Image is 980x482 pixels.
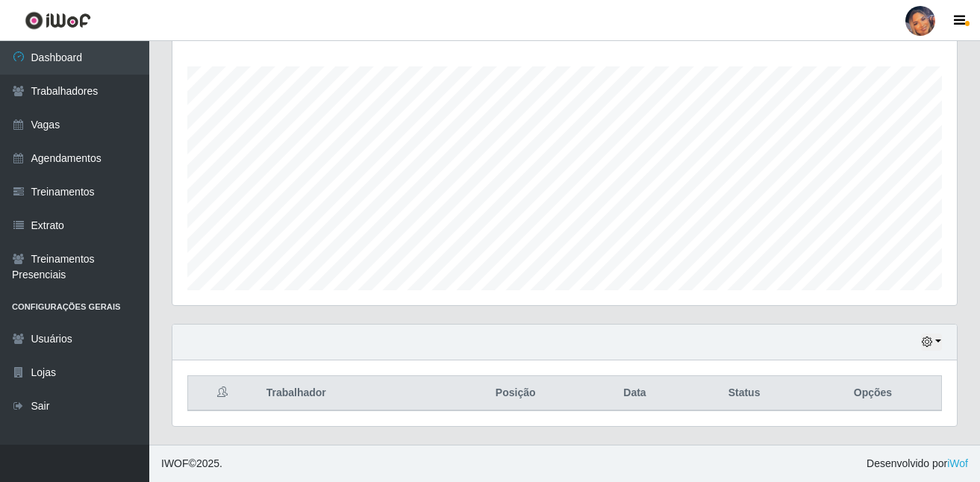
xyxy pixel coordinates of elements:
span: © 2025 . [161,456,222,472]
th: Trabalhador [258,376,446,411]
th: Status [684,376,805,411]
span: Desenvolvido por [867,456,968,472]
th: Opções [805,376,942,411]
th: Data [586,376,684,411]
a: iWof [947,457,968,469]
img: CoreUI Logo [25,11,91,30]
span: IWOF [161,457,189,469]
th: Posição [446,376,586,411]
